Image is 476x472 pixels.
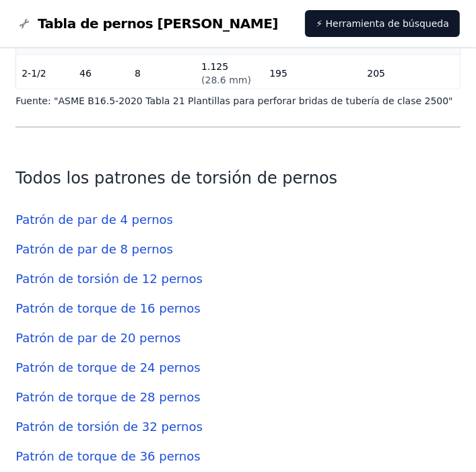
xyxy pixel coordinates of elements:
[15,331,180,345] a: Patrón de par de 20 pernos
[305,10,460,37] a: ⚡ Herramienta de búsqueda
[264,54,362,92] td: 195
[129,54,196,92] td: 8
[15,169,337,188] a: Todos los patrones de torsión de pernos
[16,15,32,32] img: Logotipo de gráfico de pernos de brida
[74,54,129,92] td: 46
[362,54,459,92] td: 205
[16,14,278,33] a: Logotipo de gráfico de pernos de bridaTabla de pernos [PERSON_NAME]
[38,14,278,33] span: Tabla de pernos [PERSON_NAME]
[15,390,201,404] a: Patrón de torque de 28 pernos
[16,54,74,92] td: 2-1/2
[15,95,448,106] font: Fuente: "ASME B16.5-2020 Tabla 21 Plantillas para perforar bridas de tubería de clase 2500
[15,360,201,375] a: Patrón de torque de 24 pernos
[201,75,251,85] span: (28.6 mm)
[15,301,201,315] a: Patrón de torque de 16 pernos
[15,242,173,256] a: Patrón de par de 8 pernos
[15,94,461,108] p: "
[15,212,173,227] a: Patrón de par de 4 pernos
[15,272,203,286] a: Patrón de torsión de 12 pernos
[15,449,201,463] a: Patrón de torque de 36 pernos
[15,420,203,434] a: Patrón de torsión de 32 pernos
[196,54,264,92] td: 1.125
